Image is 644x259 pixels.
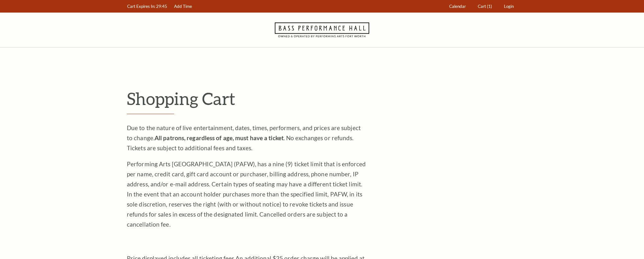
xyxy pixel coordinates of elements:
[475,0,495,13] a: Cart (1)
[478,4,486,9] span: Cart
[501,0,517,13] a: Login
[155,134,284,141] strong: All patrons, regardless of age, must have a ticket
[504,4,514,9] span: Login
[487,4,492,9] span: (1)
[449,4,466,9] span: Calendar
[127,124,361,152] span: Due to the nature of live entertainment, dates, times, performers, and prices are subject to chan...
[127,88,517,109] p: Shopping Cart
[171,0,195,13] a: Add Time
[156,4,167,9] span: 29:45
[127,4,155,9] span: Cart Expires In:
[127,159,366,229] p: Performing Arts [GEOGRAPHIC_DATA] (PAFW), has a nine (9) ticket limit that is enforced per name, ...
[446,0,469,13] a: Calendar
